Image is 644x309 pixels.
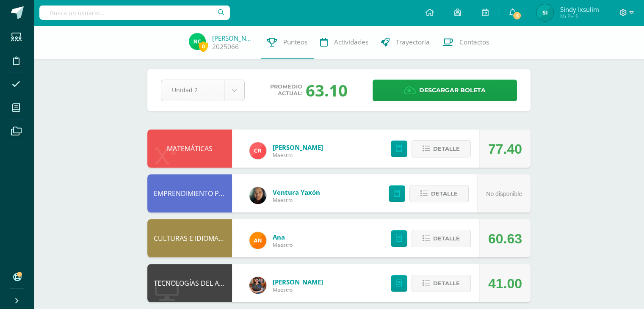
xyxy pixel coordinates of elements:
[273,286,323,293] span: Maestro
[249,277,266,294] img: 60a759e8b02ec95d430434cf0c0a55c7.png
[249,232,266,249] img: fc6731ddebfef4a76f049f6e852e62c4.png
[512,11,522,20] span: 5
[273,233,293,241] a: Ana
[199,41,208,52] span: 0
[147,174,232,212] div: EMPRENDIMIENTO PARA LA PRODUCTIVIDAD
[396,38,430,47] span: Trayectoria
[488,220,522,258] div: 60.63
[488,130,522,168] div: 77.40
[249,142,266,159] img: d418ab7d96a1026f7c175839013d9d15.png
[273,143,323,152] a: [PERSON_NAME]
[560,5,599,14] span: Sindy Ixsulim
[249,187,266,204] img: 8175af1d143b9940f41fde7902e8cac3.png
[147,219,232,257] div: CULTURAS E IDIOMAS MAYAS, GARÍFUNA O XINCA
[459,38,489,47] span: Contactos
[212,34,254,42] a: [PERSON_NAME]
[436,25,495,59] a: Contactos
[273,241,293,248] span: Maestro
[560,13,599,20] span: Mi Perfil
[273,278,323,286] a: [PERSON_NAME]
[334,38,368,47] span: Actividades
[433,231,460,246] span: Detalle
[488,265,522,303] div: 41.00
[172,80,213,100] span: Unidad 2
[189,33,206,50] img: 858d4a7dc9c15dfe05787bb017ed9d30.png
[431,186,458,201] span: Detalle
[161,80,244,101] a: Unidad 2
[147,264,232,302] div: TECNOLOGÍAS DEL APRENDIZAJE Y LA COMUNICACIÓN
[273,188,320,196] a: Ventura Yaxón
[409,185,469,202] button: Detalle
[306,79,348,101] div: 63.10
[486,190,522,197] span: No disponible
[212,42,239,51] a: 2025066
[412,230,471,247] button: Detalle
[419,80,486,101] span: Descargar boleta
[314,25,375,59] a: Actividades
[147,130,232,168] div: MATEMÁTICAS
[273,196,320,204] span: Maestro
[261,25,314,59] a: Punteos
[375,25,436,59] a: Trayectoria
[536,4,553,21] img: c1c662e5b2667b155f2f5a1d1cb560f3.png
[412,275,471,292] button: Detalle
[373,80,517,101] a: Descargar boleta
[39,6,230,20] input: Busca un usuario...
[412,140,471,157] button: Detalle
[270,83,302,97] span: Promedio actual:
[433,276,460,291] span: Detalle
[433,141,460,157] span: Detalle
[283,38,307,47] span: Punteos
[273,152,323,159] span: Maestro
